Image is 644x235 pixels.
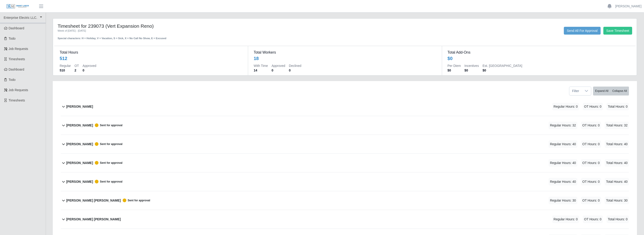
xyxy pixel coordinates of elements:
span: Filter [569,87,582,95]
dd: 0 [289,68,301,73]
span: Regular Hours: 40 [549,178,577,186]
b: [PERSON_NAME] [66,104,93,109]
div: 18 [254,55,259,62]
button: [PERSON_NAME] Sent for approval Regular Hours: 32 OT Hours: 0 Total Hours: 32 [61,116,629,135]
span: Dashboard [9,26,24,30]
span: Total Hours: 0 [607,103,629,110]
dt: Est. [GEOGRAPHIC_DATA] [483,63,522,68]
button: Expand All [593,87,611,96]
span: Regular Hours: 32 [549,122,577,129]
span: Job Requests [9,47,28,51]
button: Send All For Approval [564,27,601,35]
dt: Approved [82,63,96,68]
span: Total Hours: 40 [605,178,629,186]
b: [PERSON_NAME] [66,179,93,184]
span: Sent for approval [93,161,122,165]
span: Sent for approval [121,199,150,202]
span: Todo [9,37,16,40]
dt: Approved [272,63,285,68]
dt: Regular [60,63,71,68]
span: OT Hours: 0 [581,122,601,129]
div: Special characters: H = Holiday, V = Vacation, S = Sick, X = No Call No Show, E = Excused [58,33,293,40]
dt: Per Diem [448,63,461,68]
span: Regular Hours: 0 [552,216,579,223]
span: Regular Hours: 40 [549,159,577,167]
dd: 14 [254,68,268,73]
dt: OT [75,63,79,68]
button: Save Timesheet [604,27,632,35]
span: Sent for approval [93,123,122,127]
button: [PERSON_NAME] Sent for approval Regular Hours: 40 OT Hours: 0 Total Hours: 40 [61,154,629,172]
b: [PERSON_NAME] [66,123,93,128]
dd: 510 [60,68,71,73]
span: OT Hours: 0 [581,197,601,204]
span: Timesheets [9,57,25,61]
button: [PERSON_NAME] Sent for approval Regular Hours: 40 OT Hours: 0 Total Hours: 40 [61,172,629,191]
span: Sent for approval [93,180,122,183]
button: [PERSON_NAME] [PERSON_NAME] Sent for approval Regular Hours: 30 OT Hours: 0 Total Hours: 30 [61,191,629,210]
dd: $0 [483,68,522,73]
button: [PERSON_NAME] Regular Hours: 0 OT Hours: 0 Total Hours: 0 [61,97,629,116]
span: Total Hours: 0 [607,216,629,223]
span: Todo [9,78,16,82]
b: [PERSON_NAME] [66,161,93,165]
span: OT Hours: 0 [583,103,603,110]
dt: With Time [254,63,268,68]
b: [PERSON_NAME] [PERSON_NAME] [66,198,121,203]
dt: Incentives [465,63,479,68]
dt: Total Hours [60,50,242,55]
span: Job Requests [9,88,28,92]
span: OT Hours: 0 [581,178,601,186]
span: OT Hours: 0 [583,216,603,223]
span: Dashboard [9,68,24,71]
dt: Total Add-Ons [448,50,630,55]
button: [PERSON_NAME] Sent for approval Regular Hours: 40 OT Hours: 0 Total Hours: 40 [61,135,629,153]
span: Regular Hours: 40 [549,140,577,148]
img: SLM Logo [6,4,29,9]
span: Total Hours: 40 [605,140,629,148]
span: Total Hours: 40 [605,159,629,167]
dt: Declined [289,63,301,68]
dd: $0 [465,68,479,73]
div: Week of [DATE] - [DATE] [58,29,293,33]
b: [PERSON_NAME] [66,142,93,147]
span: OT Hours: 0 [581,140,601,148]
a: [PERSON_NAME] [615,4,642,9]
span: Regular Hours: 0 [552,103,579,110]
h4: Timesheet for 239073 (Vert Expansion Reno) [58,23,293,29]
dd: 2 [75,68,79,73]
span: Timesheets [9,98,25,102]
span: Total Hours: 30 [605,197,629,204]
span: Regular Hours: 30 [549,197,577,204]
dd: $0 [448,68,461,73]
b: [PERSON_NAME] [PERSON_NAME] [66,217,121,222]
dd: 0 [272,68,285,73]
div: $0 [448,55,453,62]
span: Sent for approval [93,142,122,146]
dd: 0 [82,68,96,73]
dt: Total Workers [254,50,436,55]
span: Total Hours: 32 [605,122,629,129]
button: Collapse All [610,87,629,96]
div: bulk actions [593,87,629,96]
span: OT Hours: 0 [581,159,601,167]
button: [PERSON_NAME] [PERSON_NAME] Regular Hours: 0 OT Hours: 0 Total Hours: 0 [61,210,629,229]
div: 512 [60,55,67,62]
